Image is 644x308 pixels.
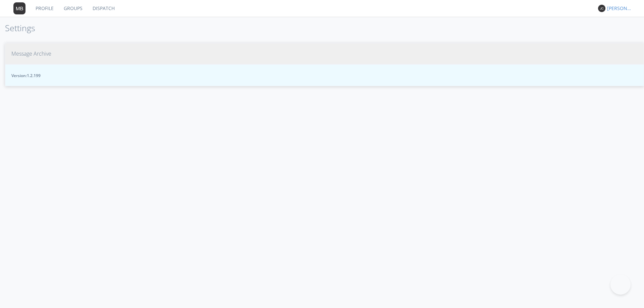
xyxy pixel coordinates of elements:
[598,5,605,12] img: 373638.png
[5,64,644,86] button: Version:1.2.199
[13,2,25,14] img: 373638.png
[11,73,638,78] span: Version: 1.2.199
[607,5,632,12] div: [PERSON_NAME] *
[11,50,51,58] span: Message Archive
[5,43,644,65] button: Message Archive
[610,274,631,295] iframe: Toggle Customer Support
